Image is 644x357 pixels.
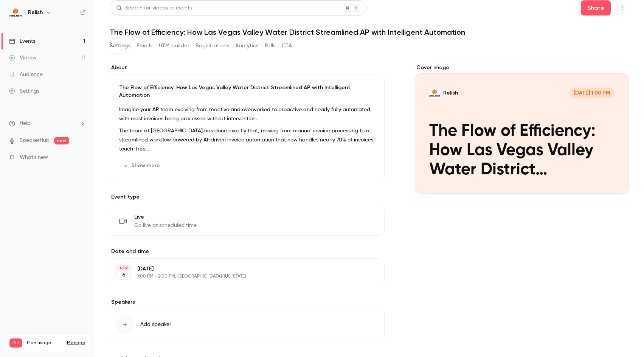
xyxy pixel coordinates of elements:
[117,265,130,271] div: NOV
[137,273,345,279] p: 1:00 PM - 2:00 PM, [GEOGRAPHIC_DATA]/[US_STATE]
[9,87,39,95] div: Settings
[20,120,31,127] span: Help
[265,40,276,52] button: Polls
[119,126,375,154] p: The team at [GEOGRAPHIC_DATA] has done exactly that, moving from manual invoice processing to a s...
[20,154,48,161] span: What's new
[110,64,385,71] label: About
[20,137,50,144] a: SpeakerHub
[54,137,69,144] span: new
[415,64,629,194] section: Cover image
[9,37,35,45] div: Events
[9,6,22,19] img: Relish
[119,105,375,123] p: Imagine your AP team evolving from reactive and overworked to proactive and nearly fully automate...
[9,338,22,348] span: Pro
[76,154,85,161] iframe: Noticeable Trigger
[134,222,197,229] span: Go live at scheduled time
[137,265,345,273] p: [DATE]
[28,9,43,16] h6: Relish
[9,71,43,78] div: Audience
[27,340,62,346] span: Plan usage
[9,54,36,62] div: Videos
[110,248,385,255] label: Date and time
[235,40,259,52] button: Analytics
[159,40,189,52] button: UTM builder
[110,193,385,201] p: Event type
[9,120,85,127] li: help-dropdown-opener
[134,213,197,221] span: Live
[282,40,292,52] button: CTA
[110,28,629,37] h1: The Flow of Efficiency: How Las Vegas Valley Water District Streamlined AP with Intelligent Autom...
[116,4,192,12] div: Search for videos or events
[110,298,385,306] label: Speakers
[110,40,130,52] button: Settings
[137,40,152,52] button: Emails
[67,340,85,346] a: Manage
[122,271,126,279] p: 6
[415,64,629,71] label: Cover image
[196,40,229,52] button: Registrations
[119,84,375,99] p: The Flow of Efficiency: How Las Vegas Valley Water District Streamlined AP with Intelligent Autom...
[140,321,171,328] span: Add speaker
[119,160,164,172] button: Show more
[581,0,611,16] button: Share
[110,309,385,340] button: Add speaker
